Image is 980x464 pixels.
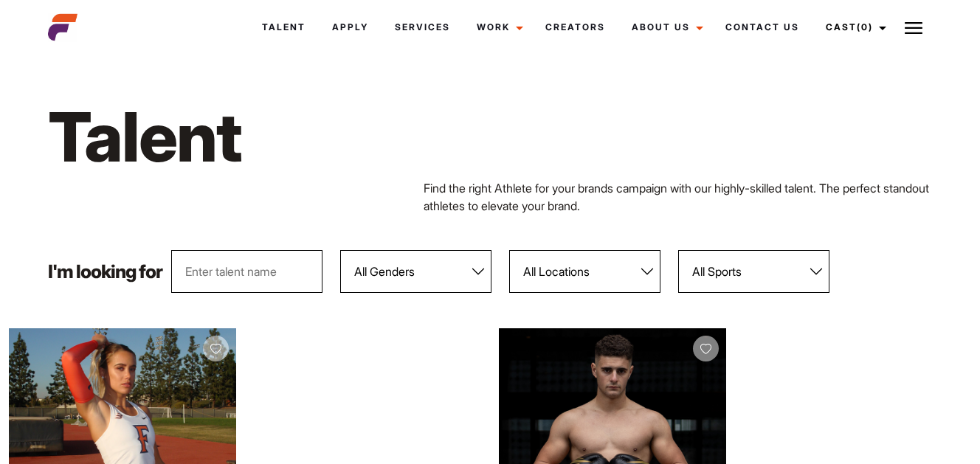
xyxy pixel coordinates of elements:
[712,7,812,47] a: Contact Us
[532,7,618,47] a: Creators
[857,21,873,32] span: (0)
[171,250,322,293] input: Enter talent name
[249,7,319,47] a: Talent
[618,7,712,47] a: About Us
[905,19,922,37] img: Burger icon
[463,7,532,47] a: Work
[48,263,162,281] p: I'm looking for
[319,7,382,47] a: Apply
[48,94,556,179] h1: Talent
[812,7,895,47] a: Cast(0)
[48,13,77,42] img: cropped-aefm-brand-fav-22-square.png
[424,179,932,215] p: Find the right Athlete for your brands campaign with our highly-skilled talent. The perfect stand...
[382,7,463,47] a: Services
